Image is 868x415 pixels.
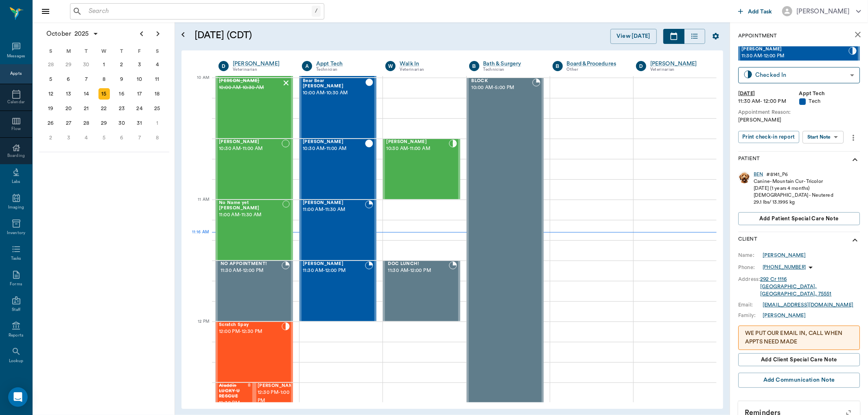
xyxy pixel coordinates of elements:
[98,117,110,129] div: Wednesday, October 29, 2025
[300,78,376,139] div: CHECKED_OUT, 10:00 AM - 10:30 AM
[85,6,312,17] input: Search
[400,60,457,68] a: Walk In
[81,88,92,100] div: Tuesday, October 14, 2025
[219,328,282,336] span: 12:00 PM - 12:30 PM
[302,61,312,71] div: A
[221,267,282,275] span: 11:30 AM - 12:00 PM
[63,88,74,100] div: Monday, October 13, 2025
[316,60,373,68] a: Appt Tech
[754,199,833,206] div: 29.1 lbs / 13.1995 kg
[8,204,24,211] div: Imaging
[300,261,376,322] div: BOOKED, 11:30 AM - 12:00 PM
[610,29,657,44] button: View [DATE]
[258,383,298,389] span: [PERSON_NAME]
[553,61,563,71] div: B
[738,90,799,98] div: [DATE]
[219,383,247,399] span: Aladdin LUCKY U RESCUE
[116,117,127,129] div: Thursday, October 30, 2025
[42,45,60,57] div: S
[45,88,57,100] div: Sunday, October 12, 2025
[151,88,163,100] div: Saturday, October 18, 2025
[754,171,763,178] div: BEN
[799,90,860,98] div: Appt Tech
[383,261,460,322] div: BOOKED, 11:30 AM - 12:00 PM
[9,332,24,339] div: Reports
[219,211,282,219] span: 11:00 AM - 11:30 AM
[8,387,28,407] div: Open Intercom Messenger
[12,307,20,313] div: Staff
[73,28,91,39] span: 2025
[483,66,540,73] div: Technician
[312,6,321,17] div: /
[45,117,57,129] div: Sunday, October 26, 2025
[178,19,188,50] button: Open calendar
[738,98,799,105] div: 11:30 AM - 12:00 PM
[738,235,757,245] p: Client
[388,261,448,267] span: DOC LUNCH!
[738,116,860,124] div: [PERSON_NAME]
[738,212,860,225] button: Add patient Special Care Note
[11,256,21,262] div: Tasks
[759,214,838,223] span: Add patient Special Care Note
[738,312,763,319] div: Family:
[754,185,833,192] div: [DATE] (1 years 4 months)
[151,117,163,129] div: Saturday, November 1, 2025
[483,60,540,68] a: Bath & Surgery
[763,252,806,259] a: [PERSON_NAME]
[219,61,229,71] div: D
[303,200,365,206] span: [PERSON_NAME]
[385,61,396,71] div: W
[636,61,646,71] div: D
[148,45,166,57] div: S
[63,117,74,129] div: Monday, October 27, 2025
[796,7,850,16] div: [PERSON_NAME]
[567,66,624,73] div: Other
[776,4,868,19] button: [PERSON_NAME]
[116,88,127,100] div: Thursday, October 16, 2025
[188,74,209,94] div: 10 AM
[850,26,866,43] button: close
[303,261,365,267] span: [PERSON_NAME]
[316,66,373,73] div: Technician
[98,59,110,70] div: Wednesday, October 1, 2025
[258,389,298,405] span: 12:30 PM - 1:00 PM
[754,178,833,185] div: Canine - Mountain Cur - Tricolor
[98,88,110,100] div: Today, Wednesday, October 15, 2025
[738,301,763,309] div: Email:
[567,60,624,68] a: Board &Procedures
[219,145,282,153] span: 10:30 AM - 11:00 AM
[763,312,806,319] a: [PERSON_NAME]
[98,103,110,114] div: Wednesday, October 22, 2025
[116,59,127,70] div: Thursday, October 2, 2025
[472,84,532,92] span: 10:00 AM - 5:00 PM
[738,171,750,183] img: Profile Image
[63,59,74,70] div: Monday, September 29, 2025
[116,132,127,143] div: Thursday, November 6, 2025
[221,261,282,267] span: NO APPOINTMENT!
[303,145,365,153] span: 10:30 AM - 11:00 AM
[151,74,163,85] div: Saturday, October 11, 2025
[10,281,22,287] div: Forms
[151,103,163,114] div: Saturday, October 25, 2025
[134,103,145,114] div: Friday, October 24, 2025
[738,32,777,40] p: Appointment
[116,74,127,85] div: Thursday, October 9, 2025
[134,88,145,100] div: Friday, October 17, 2025
[386,139,448,145] span: [PERSON_NAME]
[738,131,799,143] button: Print check-in report
[81,117,92,129] div: Tuesday, October 28, 2025
[113,45,131,57] div: T
[763,302,853,307] a: [EMAIL_ADDRESS][DOMAIN_NAME]
[219,139,282,145] span: [PERSON_NAME]
[233,60,290,68] a: [PERSON_NAME]
[42,26,103,42] button: October2025
[216,139,293,200] div: NOT_CONFIRMED, 10:30 AM - 11:00 AM
[10,71,22,77] div: Appts
[95,45,113,57] div: W
[150,26,166,42] button: Next page
[738,155,760,165] p: Patient
[134,132,145,143] div: Friday, November 7, 2025
[9,358,23,364] div: Lookup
